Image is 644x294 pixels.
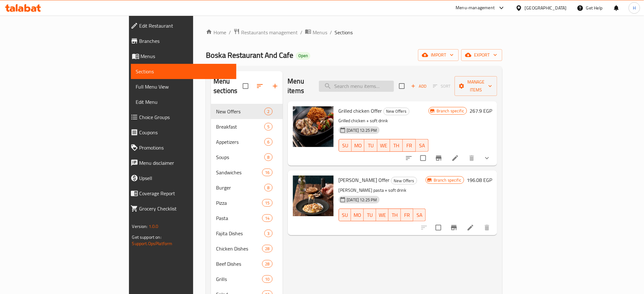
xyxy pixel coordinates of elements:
span: FR [405,141,413,150]
span: SA [418,141,426,150]
span: Edit Restaurant [139,22,232,30]
button: SU [339,139,352,152]
div: items [264,123,272,130]
svg: Show Choices [483,154,491,162]
span: [PERSON_NAME] Offer [339,175,390,185]
div: items [262,169,272,176]
button: SA [413,209,426,221]
div: items [262,260,272,268]
a: Restaurants management [234,28,298,37]
button: TH [390,139,403,152]
span: Fajita Dishes [216,230,264,237]
div: Pasta [216,214,262,222]
span: Sort sections [252,78,268,94]
span: Sandwiches [216,169,262,176]
button: import [418,49,459,61]
div: New Offers [383,108,410,115]
span: Branch specific [434,108,467,114]
span: Branches [139,37,232,45]
a: Support.OpsPlatform [132,239,173,248]
div: Sandwiches16 [211,165,282,180]
button: TH [389,209,401,221]
span: Branch specific [431,177,464,183]
div: New Offers2 [211,104,282,119]
span: export [466,51,497,59]
a: Edit menu item [451,154,459,162]
span: Add [410,83,427,90]
div: Chicken Dishes [216,245,262,252]
h2: Menu items [288,77,312,96]
span: 16 [262,170,272,176]
span: Upsell [139,174,232,182]
span: SU [342,210,349,220]
span: Edit Menu [136,98,232,106]
h6: 196.08 EGP [467,176,492,184]
span: Appetizers [216,138,264,146]
div: Beef Dishes28 [211,256,282,271]
div: Grills10 [211,271,282,287]
button: Branch-specific-item [446,220,462,235]
a: Edit Menu [131,94,237,110]
img: Alfredo pasta Offer [293,176,334,216]
span: Promotions [139,144,232,151]
span: Coverage Report [139,190,232,197]
div: items [262,214,272,222]
div: New Offers [391,177,417,184]
a: Menus [125,49,237,64]
div: Appetizers6 [211,134,282,150]
span: Full Menu View [136,83,232,90]
span: Choice Groups [139,113,232,121]
div: Breakfast5 [211,119,282,134]
div: items [262,245,272,252]
span: 2 [265,109,272,115]
span: 8 [265,185,272,191]
span: import [423,51,454,59]
span: Add item [409,81,429,91]
div: items [262,275,272,283]
div: Menu-management [456,4,495,12]
span: Grocery Checklist [139,205,232,212]
a: Sections [131,64,237,79]
span: TU [366,210,374,220]
p: [PERSON_NAME] pasta + soft drink [339,186,426,194]
span: 6 [265,139,272,145]
span: New Offers [384,108,409,115]
span: Beef Dishes [216,260,262,268]
button: SU [339,209,351,221]
button: Manage items [455,76,497,96]
span: TH [393,141,400,150]
span: Select to update [432,221,445,234]
span: 1.0.0 [149,222,159,231]
div: Chicken Dishes28 [211,241,282,256]
h6: 267.9 EGP [470,106,492,115]
span: Menu disclaimer [139,159,232,167]
span: Select all sections [239,79,252,93]
span: SA [416,210,423,220]
button: sort-choices [401,150,417,166]
span: TH [391,210,398,220]
span: WE [379,210,386,220]
div: Open [296,52,310,60]
a: Branches [125,33,237,49]
button: FR [403,139,416,152]
span: Menus [313,29,327,36]
span: Grills [216,275,262,283]
span: Manage items [460,78,492,94]
span: Boska Restaurant And Cafe [206,48,293,62]
span: Select section [395,79,409,93]
span: Burger [216,184,264,191]
span: [DATE] 12:25 PM [344,127,380,133]
button: Add section [268,78,283,94]
a: Coupons [125,125,237,140]
span: New Offers [216,108,264,115]
a: Menus [305,28,327,37]
div: Breakfast [216,123,264,130]
span: MO [354,210,361,220]
div: items [264,230,272,237]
